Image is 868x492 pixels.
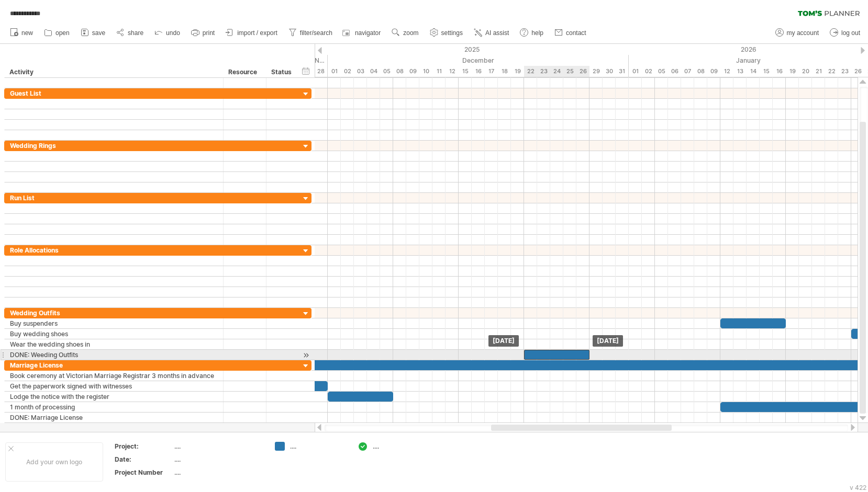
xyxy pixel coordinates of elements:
[114,26,147,40] a: share
[589,66,603,77] div: Monday, 29 December 2025
[850,484,866,491] div: v 422
[459,66,472,77] div: Monday, 15 December 2025
[174,455,262,464] div: ....
[773,66,786,77] div: Friday, 16 January 2026
[629,66,642,77] div: Thursday, 1 January 2026
[174,442,262,451] div: ....
[432,66,446,77] div: Thursday, 11 December 2025
[55,29,70,37] span: open
[10,339,218,349] div: Wear the wedding shoes in
[174,468,262,477] div: ....
[286,26,336,40] a: filter/search
[328,66,341,77] div: Monday, 1 December 2025
[10,329,218,339] div: Buy wedding shoes
[838,66,851,77] div: Friday, 23 January 2026
[786,66,799,77] div: Monday, 19 January 2026
[655,66,668,77] div: Monday, 5 January 2026
[441,29,463,37] span: settings
[166,29,180,37] span: undo
[92,29,105,37] span: save
[488,335,519,347] div: [DATE]
[537,66,550,77] div: Tuesday, 23 December 2025
[115,442,172,451] div: Project:
[328,55,629,66] div: December 2025
[10,308,218,318] div: Wedding Outfits
[511,66,524,77] div: Friday, 19 December 2025
[707,66,720,77] div: Friday, 9 January 2026
[5,442,103,482] div: Add your own logo
[237,29,277,37] span: import / export
[10,402,218,412] div: 1 month of processing
[300,29,332,37] span: filter/search
[389,26,421,40] a: zoom
[10,413,218,422] div: DONE: Marriage License
[773,26,822,40] a: my account
[827,26,863,40] a: log out
[380,66,393,77] div: Friday, 5 December 2025
[485,66,498,77] div: Wednesday, 17 December 2025
[128,29,143,37] span: share
[720,66,733,77] div: Monday, 12 January 2026
[10,371,218,381] div: Book ceremony at Victorian Marriage Registrar 3 months in advance
[78,26,108,40] a: save
[563,66,576,77] div: Thursday, 25 December 2025
[355,29,381,37] span: navigator
[472,66,485,77] div: Tuesday, 16 December 2025
[10,88,218,98] div: Guest List
[41,26,73,40] a: open
[223,26,281,40] a: import / export
[271,67,294,77] div: Status
[10,141,218,151] div: Wedding Rings
[552,26,589,40] a: contact
[10,245,218,255] div: Role Allocations
[531,29,543,37] span: help
[393,66,406,77] div: Monday, 8 December 2025
[799,66,812,77] div: Tuesday, 20 January 2026
[290,442,347,451] div: ....
[760,66,773,77] div: Thursday, 15 January 2026
[10,360,218,370] div: Marriage License
[524,66,537,77] div: Monday, 22 December 2025
[341,66,354,77] div: Tuesday, 2 December 2025
[787,29,819,37] span: my account
[419,66,432,77] div: Wednesday, 10 December 2025
[115,455,172,464] div: Date:
[733,66,747,77] div: Tuesday, 13 January 2026
[446,66,459,77] div: Friday, 12 December 2025
[9,67,217,77] div: Activity
[681,66,694,77] div: Wednesday, 7 January 2026
[485,29,509,37] span: AI assist
[373,442,430,451] div: ....
[341,26,384,40] a: navigator
[841,29,860,37] span: log out
[616,66,629,77] div: Wednesday, 31 December 2025
[7,26,36,40] a: new
[10,193,218,203] div: Run List
[406,66,419,77] div: Tuesday, 9 December 2025
[812,66,825,77] div: Wednesday, 21 January 2026
[301,350,311,361] div: scroll to activity
[694,66,707,77] div: Thursday, 8 January 2026
[354,66,367,77] div: Wednesday, 3 December 2025
[427,26,466,40] a: settings
[403,29,418,37] span: zoom
[10,392,218,402] div: Lodge the notice with the register
[152,26,183,40] a: undo
[10,350,218,360] div: DONE: Weeding Outfits
[576,66,589,77] div: Friday, 26 December 2025
[747,66,760,77] div: Wednesday, 14 January 2026
[228,67,260,77] div: Resource
[498,66,511,77] div: Thursday, 18 December 2025
[668,66,681,77] div: Tuesday, 6 January 2026
[188,26,218,40] a: print
[517,26,547,40] a: help
[315,66,328,77] div: Friday, 28 November 2025
[550,66,563,77] div: Wednesday, 24 December 2025
[603,66,616,77] div: Tuesday, 30 December 2025
[10,318,218,328] div: Buy suspenders
[566,29,586,37] span: contact
[10,381,218,391] div: Get the paperwork signed with witnesses
[367,66,380,77] div: Thursday, 4 December 2025
[593,335,623,347] div: [DATE]
[203,29,215,37] span: print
